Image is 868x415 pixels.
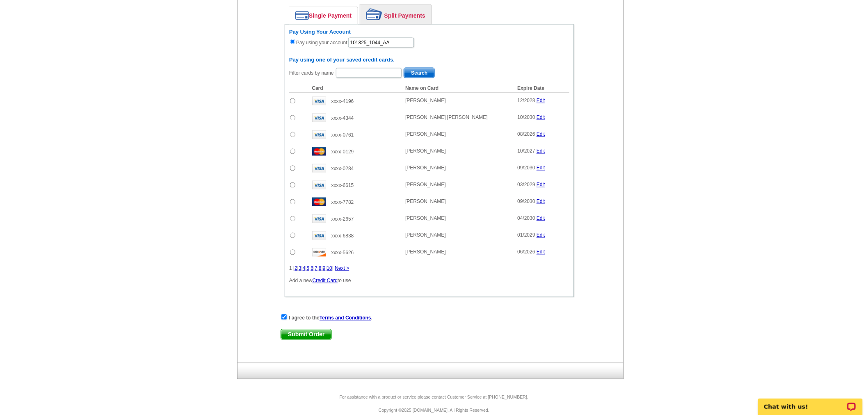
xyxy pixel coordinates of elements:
[323,266,326,271] a: 9
[307,266,310,271] a: 5
[517,132,535,137] span: 08/2026
[331,183,354,189] span: xxxx-6615
[537,233,545,238] a: Edit
[312,164,326,173] img: visa.gif
[312,198,326,206] img: mast.gif
[308,84,402,93] th: Card
[537,182,545,188] a: Edit
[331,217,354,222] span: xxxx-2657
[405,148,446,154] span: [PERSON_NAME]
[401,84,513,93] th: Name on Card
[405,165,446,171] span: [PERSON_NAME]
[537,165,545,171] a: Edit
[315,266,318,271] a: 7
[331,166,354,172] span: xxxx-0284
[331,250,354,256] span: xxxx-5626
[312,147,326,156] img: mast.gif
[312,181,326,189] img: visa.gif
[366,9,382,20] img: split-payment.png
[405,182,446,188] span: [PERSON_NAME]
[405,216,446,221] span: [PERSON_NAME]
[289,7,358,24] a: Single Payment
[405,249,446,255] span: [PERSON_NAME]
[295,11,309,20] img: single-payment.png
[537,199,545,205] a: Edit
[537,98,545,104] a: Edit
[537,115,545,121] a: Edit
[405,199,446,205] span: [PERSON_NAME]
[289,277,569,285] p: Add a new to use
[320,315,371,321] a: Terms and Conditions
[405,98,446,104] span: [PERSON_NAME]
[289,29,569,35] h6: Pay Using Your Account
[335,266,349,271] a: Next >
[405,115,488,121] span: [PERSON_NAME] [PERSON_NAME]
[303,266,306,271] a: 4
[289,265,569,272] div: 1 | | | | | | | | | |
[289,29,569,49] div: Pay using your account
[312,214,326,223] img: visa.gif
[537,148,545,154] a: Edit
[312,231,326,240] img: visa.gif
[289,69,334,77] label: Filter cards by name
[513,84,569,93] th: Expire Date
[331,200,354,205] span: xxxx-7782
[312,114,326,122] img: visa.gif
[517,199,535,205] span: 09/2030
[405,132,446,137] span: [PERSON_NAME]
[311,266,313,271] a: 6
[517,98,535,104] span: 12/2028
[537,132,545,137] a: Edit
[405,233,446,238] span: [PERSON_NAME]
[331,233,354,239] span: xxxx-6838
[312,97,326,105] img: visa.gif
[331,132,354,138] span: xxxx-0761
[517,249,535,255] span: 06/2026
[360,5,432,24] a: Split Payments
[404,68,434,78] span: Search
[312,130,326,139] img: visa.gif
[517,182,535,188] span: 03/2029
[327,266,332,271] a: 10
[517,233,535,238] span: 01/2029
[331,149,354,155] span: xxxx-0129
[537,249,545,255] a: Edit
[331,99,354,105] span: xxxx-4196
[517,216,535,221] span: 04/2030
[404,68,435,78] button: Search
[348,38,414,48] input: PO #:
[313,278,338,284] a: Credit Card
[299,266,302,271] a: 3
[319,266,322,271] a: 8
[537,216,545,221] a: Edit
[281,330,331,340] span: Submit Order
[331,116,354,121] span: xxxx-4344
[289,57,569,63] h6: Pay using one of your saved credit cards.
[517,148,535,154] span: 10/2027
[517,115,535,121] span: 10/2030
[753,389,868,415] iframe: LiveChat chat widget
[295,266,297,271] a: 2
[289,315,372,321] strong: I agree to the .
[517,165,535,171] span: 09/2030
[312,248,326,257] img: disc.gif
